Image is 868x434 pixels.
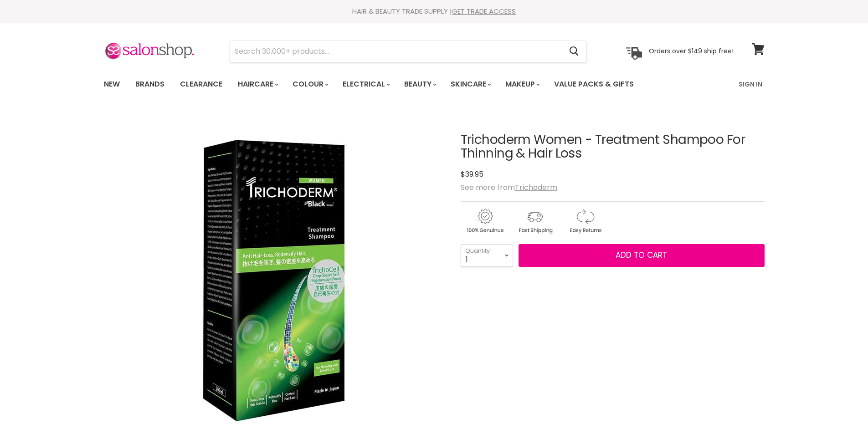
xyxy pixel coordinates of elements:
[173,75,229,94] a: Clearance
[286,75,334,94] a: Colour
[452,6,516,16] a: GET TRADE ACCESS
[515,182,557,193] a: Trichoderm
[461,207,509,235] img: genuine.gif
[230,41,587,62] form: Product
[461,244,513,267] select: Quantity
[511,207,559,235] img: shipping.gif
[547,75,641,94] a: Value Packs & Gifts
[461,133,765,161] h1: Trichoderm Women - Treatment Shampoo For Thinning & Hair Loss
[397,75,442,94] a: Beauty
[561,207,609,235] img: returns.gif
[444,75,497,94] a: Skincare
[230,41,562,62] input: Search
[92,71,776,97] nav: Main
[461,169,483,179] span: $39.95
[649,47,734,55] p: Orders over $149 ship free!
[92,7,776,16] div: HAIR & BEAUTY TRADE SUPPLY |
[97,71,687,97] ul: Main menu
[733,75,768,94] a: Sign In
[562,41,586,62] button: Search
[231,75,284,94] a: Haircare
[97,75,127,94] a: New
[616,250,667,260] span: Add to cart
[336,75,395,94] a: Electrical
[128,75,171,94] a: Brands
[461,182,557,193] span: See more from
[498,75,545,94] a: Makeup
[519,244,765,267] button: Add to cart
